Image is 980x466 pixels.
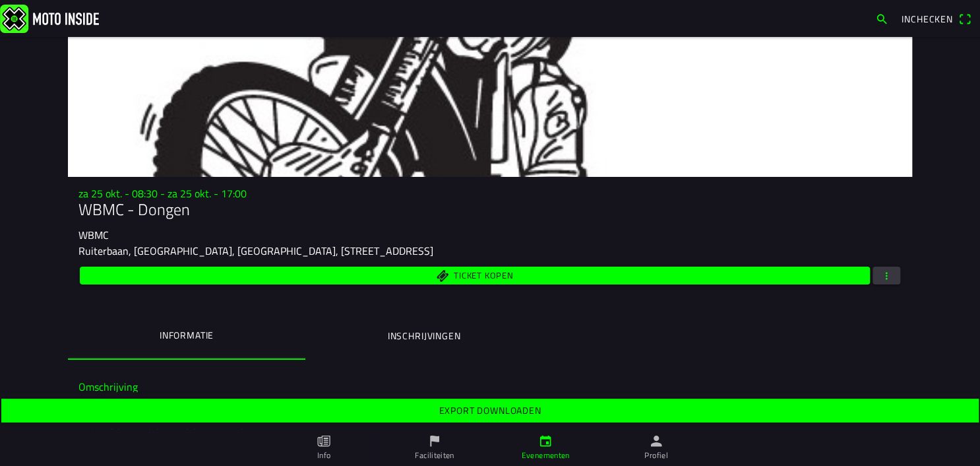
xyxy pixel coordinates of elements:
[78,187,902,200] h3: za 25 okt. - 08:30 - za 25 okt. - 17:00
[454,271,513,280] span: Ticket kopen
[869,7,895,30] a: zoeken
[78,381,902,393] h3: Omschrijving
[317,449,330,461] ion-label: Info
[317,434,331,448] ion-icon: papier
[160,328,214,343] ion-label: Informatie
[644,449,668,461] ion-label: Profiel
[902,12,953,26] span: Inchecken
[522,449,570,461] ion-label: Evenementen
[78,243,433,259] ion-text: Ruiterbaan, [GEOGRAPHIC_DATA], [GEOGRAPHIC_DATA], [STREET_ADDRESS]
[427,434,442,448] ion-icon: vlag
[388,329,461,343] ion-label: Inschrijvingen
[649,434,663,448] ion-icon: persoon
[78,227,109,243] ion-text: WBMC
[895,7,977,30] a: IncheckenQR-scanner
[1,399,979,422] ion-button: Export downloaden
[538,434,553,448] ion-icon: kalender
[415,449,454,461] ion-label: Faciliteiten
[78,200,902,219] h1: WBMC - Dongen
